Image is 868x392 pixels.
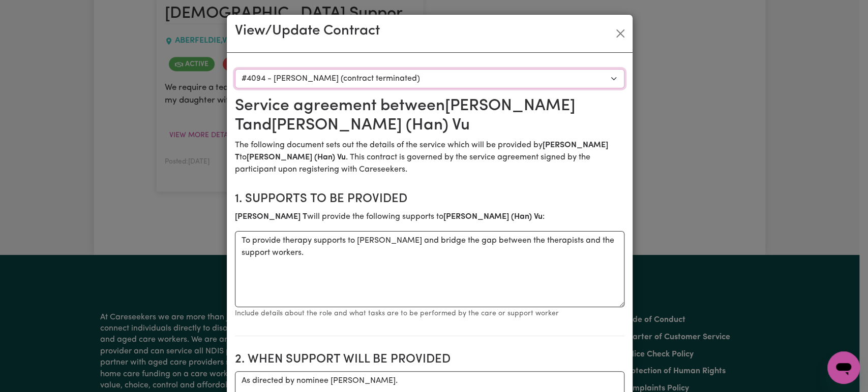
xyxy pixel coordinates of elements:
[235,352,624,367] h2: 2. When support will be provided
[827,351,860,384] iframe: Button to launch messaging window
[235,23,380,40] h3: View/Update Contract
[443,213,543,221] b: [PERSON_NAME] (Han) Vu
[235,192,624,207] h2: 1. Supports to be provided
[235,231,624,307] textarea: To provide therapy supports to [PERSON_NAME] and bridge the gap between the therapists and the su...
[247,153,346,161] b: [PERSON_NAME] (Han) Vu
[612,25,628,42] button: Close
[235,96,624,136] h2: Service agreement between [PERSON_NAME] T and [PERSON_NAME] (Han) Vu
[235,211,624,223] p: will provide the following supports to :
[235,213,307,221] b: [PERSON_NAME] T
[235,310,559,317] small: Include details about the role and what tasks are to be performed by the care or support worker
[235,139,624,176] p: The following document sets out the details of the service which will be provided by to . This co...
